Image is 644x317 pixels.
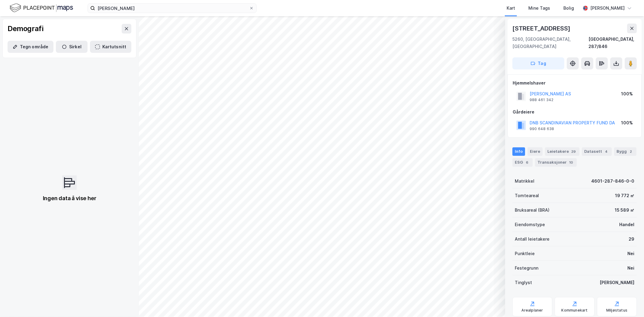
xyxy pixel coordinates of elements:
[530,126,554,131] div: 990 648 638
[515,178,534,185] div: Matrikkel
[621,119,633,126] div: 100%
[515,250,535,257] div: Punktleie
[56,41,88,53] button: Sirkel
[627,264,634,272] div: Nei
[590,5,625,12] div: [PERSON_NAME]
[528,5,550,12] div: Mine Tags
[507,5,515,12] div: Kart
[515,264,538,272] div: Festegrunn
[10,3,73,13] img: logo.f888ab2527a4732fd821a326f86c7f29.svg
[619,221,634,228] div: Handel
[561,308,588,313] div: Kommunekart
[8,24,43,34] div: Demografi
[621,90,633,98] div: 100%
[512,24,572,33] div: [STREET_ADDRESS]
[588,36,637,50] div: [GEOGRAPHIC_DATA], 287/846
[570,149,577,155] div: 29
[582,147,612,156] div: Datasett
[515,192,539,199] div: Tomteareal
[515,279,532,286] div: Tinglyst
[615,192,634,199] div: 19 772 ㎡
[614,147,636,156] div: Bygg
[627,250,634,257] div: Nei
[515,207,549,214] div: Bruksareal (BRA)
[600,279,634,286] div: [PERSON_NAME]
[513,79,636,87] div: Hjemmelshaver
[8,41,53,53] button: Tegn område
[614,288,644,317] iframe: Chat Widget
[95,4,249,13] input: Søk på adresse, matrikkel, gårdeiere, leietakere eller personer
[563,5,574,12] div: Bolig
[515,221,545,228] div: Eiendomstype
[615,207,634,214] div: 15 589 ㎡
[512,147,525,156] div: Info
[90,41,131,53] button: Kartutsnitt
[512,36,588,50] div: 5260, [GEOGRAPHIC_DATA], [GEOGRAPHIC_DATA]
[513,108,636,116] div: Gårdeiere
[568,159,574,165] div: 10
[530,98,553,102] div: 988 461 342
[524,159,530,165] div: 6
[535,158,577,167] div: Transaksjoner
[628,149,634,155] div: 2
[591,178,634,185] div: 4601-287-846-0-0
[512,57,564,69] button: Tag
[545,147,579,156] div: Leietakere
[614,288,644,317] div: Kontrollprogram for chat
[603,149,609,155] div: 4
[512,158,533,167] div: ESG
[527,147,543,156] div: Eiere
[515,235,549,243] div: Antall leietakere
[606,308,627,313] div: Miljøstatus
[629,235,634,243] div: 29
[31,195,108,202] div: Ingen data å vise her
[521,308,543,313] div: Arealplaner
